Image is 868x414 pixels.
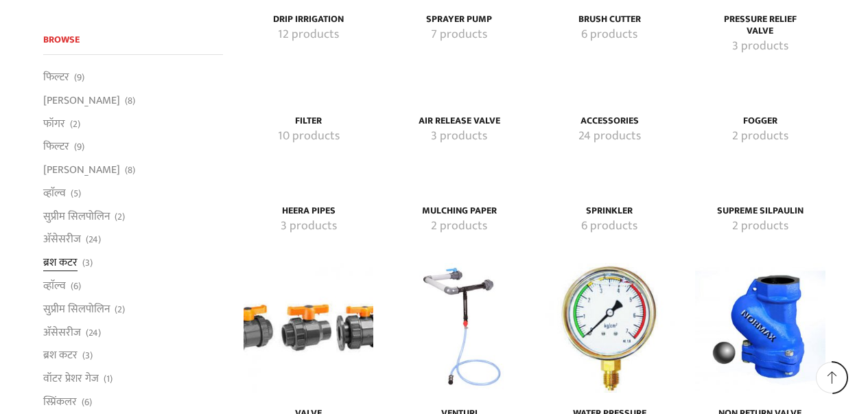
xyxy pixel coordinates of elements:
[710,183,810,200] a: Visit product category स्प्रे पंप
[259,373,358,384] h4: स्प्रेअर पंप
[125,163,135,177] span: (8)
[560,170,659,182] a: Visit product category स्प्रिंकलर
[244,228,373,358] a: Visit product category स्प्रेअर पंप
[115,210,125,224] span: (2)
[259,385,358,403] a: Visit product category स्प्रेअर पंप
[431,385,487,403] mark: 3 products
[710,385,810,403] a: Visit product category Raingun
[560,385,659,403] a: Visit product category हिरा पाईप
[409,170,508,182] a: Visit product category स्प्रिंकलर
[695,228,825,358] a: Visit product category Raingun
[281,385,337,403] mark: 3 products
[43,181,66,205] a: व्हाॅल्व
[43,297,110,321] a: सुप्रीम सिलपोलिन
[43,344,78,367] a: ब्रश कटर
[560,373,659,384] a: Visit product category हिरा पाईप
[581,183,637,200] mark: 6 products
[281,183,337,200] mark: 2 products
[82,395,92,409] span: (6)
[394,25,524,155] img: स्प्रिंकलर
[43,135,69,159] a: फिल्टर
[43,112,65,135] a: फॉगर
[409,385,508,403] a: Visit product category हिरा पाईप
[710,170,810,182] a: Visit product category स्प्रे पंप
[560,183,659,200] a: Visit product category स्प्रिंकलर
[259,183,358,200] a: Visit product category सुप्रीम सिलपोलिन
[431,183,487,200] mark: 6 products
[43,205,110,228] a: सुप्रीम सिलपोलिन
[695,25,825,155] img: स्प्रे पंप
[86,233,101,246] span: (24)
[74,140,84,154] span: (9)
[394,228,524,358] a: Visit product category हिरा पाईप
[409,183,508,200] a: Visit product category स्प्रिंकलर
[71,279,81,293] span: (6)
[125,94,135,108] span: (8)
[394,228,524,358] img: हिरा पाईप
[545,25,675,155] a: Visit product category स्प्रिंकलर
[43,321,81,344] a: अ‍ॅसेसरीज
[710,373,810,384] a: Visit product category Raingun
[43,251,78,275] a: ब्रश कटर
[560,373,659,384] h4: हिरा पाईप
[259,170,358,182] h4: सुप्रीम सिलपोलिन
[70,117,80,131] span: (2)
[43,390,77,413] a: स्प्रिंकलर
[86,326,101,340] span: (24)
[43,228,81,251] a: अ‍ॅसेसरीज
[43,159,120,182] a: [PERSON_NAME]
[43,275,66,298] a: व्हाॅल्व
[43,69,69,89] a: फिल्टर
[43,32,80,47] span: Browse
[259,373,358,384] a: Visit product category स्प्रेअर पंप
[710,170,810,182] h4: स्प्रे पंप
[104,372,113,386] span: (1)
[82,349,93,363] span: (3)
[82,256,93,270] span: (3)
[259,170,358,182] a: Visit product category सुप्रीम सिलपोलिन
[710,373,810,384] h4: Raingun
[581,385,637,403] mark: 3 products
[74,71,84,84] span: (9)
[409,170,508,182] h4: स्प्रिंकलर
[409,373,508,384] h4: हिरा पाईप
[115,303,125,317] span: (2)
[244,25,373,155] img: सुप्रीम सिलपोलिन
[43,367,99,391] a: वॉटर प्रेशर गेज
[732,183,788,200] mark: 3 products
[545,228,675,358] img: हिरा पाईप
[545,25,675,155] img: स्प्रिंकलर
[71,187,81,200] span: (5)
[244,25,373,155] a: Visit product category सुप्रीम सिलपोलिन
[695,25,825,155] a: Visit product category स्प्रे पंप
[695,228,825,358] img: Raingun
[244,228,373,358] img: स्प्रेअर पंप
[545,228,675,358] a: Visit product category हिरा पाईप
[409,373,508,384] a: Visit product category हिरा पाईप
[43,89,120,112] a: [PERSON_NAME]
[732,385,788,403] mark: 8 products
[560,170,659,182] h4: स्प्रिंकलर
[394,25,524,155] a: Visit product category स्प्रिंकलर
